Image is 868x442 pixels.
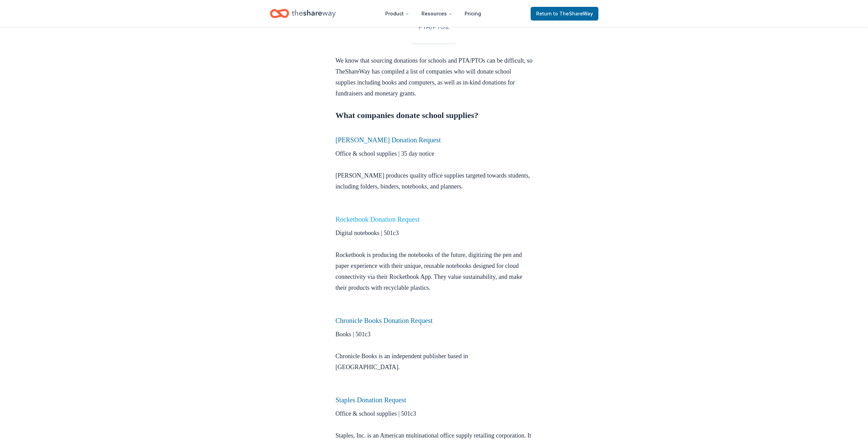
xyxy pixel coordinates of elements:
[416,7,458,21] button: Resources
[336,317,433,324] a: Chronicle Books Donation Request
[459,7,487,21] a: Pricing
[336,55,533,110] p: We know that sourcing donations for schools and PTA/PTOs can be difficult, so TheShareWay has com...
[270,5,336,22] a: Home
[336,329,533,394] p: Books | 501c3 Chronicle Books is an independent publisher based in [GEOGRAPHIC_DATA].
[336,396,406,404] a: Staples Donation Request
[531,7,598,21] a: Returnto TheShareWay
[380,5,487,22] nav: Main
[336,136,441,144] a: [PERSON_NAME] Donation Request
[536,10,593,18] span: Return
[380,7,415,21] button: Product
[336,227,533,315] p: Digital notebooks | 501c3 Rocketbook is producing the notebooks of the future, digitizing the pen...
[336,110,533,132] h2: What companies donate school supplies?
[336,216,420,223] a: Rocketbook Donation Request
[553,11,593,16] span: to TheShareWay
[336,148,533,214] p: Office & school supplies | 35 day notice [PERSON_NAME] produces quality office supplies targeted ...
